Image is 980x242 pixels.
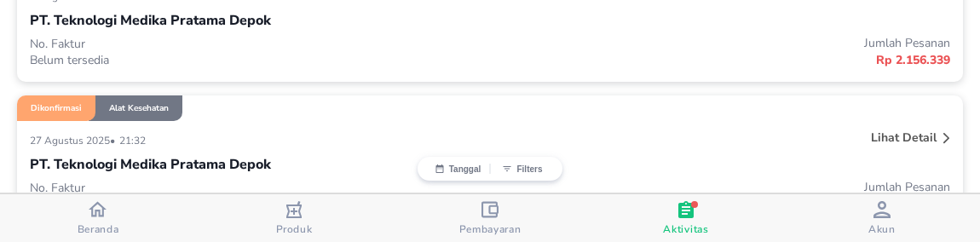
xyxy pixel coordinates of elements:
[663,222,708,236] span: Aktivitas
[490,51,950,69] p: Rp 2.156.339
[868,222,896,236] span: Akun
[588,194,784,242] button: Aktivitas
[871,130,937,146] p: Lihat detail
[30,10,271,31] p: PT. Teknologi Medika Pratama Depok
[30,36,490,52] p: No. Faktur
[78,222,119,236] span: Beranda
[426,164,490,174] button: Tanggal
[30,180,490,196] p: No. Faktur
[276,222,313,236] span: Produk
[459,222,522,236] span: Pembayaran
[392,194,588,242] button: Pembayaran
[490,35,950,51] p: Jumlah Pesanan
[30,154,271,175] p: PT. Teknologi Medika Pratama Depok
[31,102,82,114] p: Dikonfirmasi
[490,179,950,195] p: Jumlah Pesanan
[30,134,119,147] p: 27 Agustus 2025 •
[490,164,554,174] button: Filters
[196,194,392,242] button: Produk
[109,102,169,114] p: Alat Kesehatan
[119,134,150,147] p: 21:32
[30,52,490,68] p: Belum tersedia
[784,194,980,242] button: Akun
